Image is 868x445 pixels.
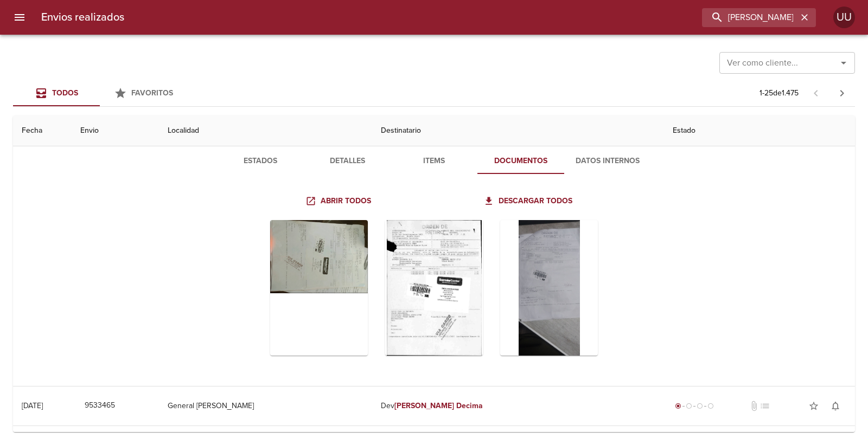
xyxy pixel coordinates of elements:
[803,395,825,417] button: Agregar a favoritos
[833,7,855,28] div: UU
[224,154,297,168] span: Estados
[394,401,455,410] em: [PERSON_NAME]
[159,386,372,425] td: General [PERSON_NAME]
[675,403,681,409] span: radio_button_checked
[707,403,714,409] span: radio_button_unchecked
[80,396,119,416] button: 9533465
[13,115,72,146] th: Fecha
[372,386,664,425] td: Dev
[830,401,841,411] span: notifications_none
[159,115,372,146] th: Localidad
[673,401,716,411] div: Generado
[456,401,483,410] em: Decima
[686,403,692,409] span: radio_button_unchecked
[836,55,851,70] button: Abrir
[52,88,78,98] span: Todos
[385,220,483,356] div: Arir imagen
[72,115,159,146] th: Envio
[397,154,471,168] span: Items
[571,154,644,168] span: Datos Internos
[702,8,797,27] input: buscar
[270,220,368,356] div: Arir imagen
[7,4,33,30] button: menu
[85,399,115,412] span: 9533465
[829,80,855,106] span: Pagina siguiente
[759,401,770,411] span: No tiene pedido asociado
[486,195,572,208] span: Descargar todos
[833,7,855,28] div: Abrir información de usuario
[759,88,799,99] p: 1 - 25 de 1.475
[484,154,558,168] span: Documentos
[131,88,173,98] span: Favoritos
[500,220,598,356] div: Arir imagen
[13,80,187,106] div: Tabs Envios
[803,87,829,98] span: Pagina anterior
[310,154,384,168] span: Detalles
[749,401,759,411] span: No tiene documentos adjuntos
[41,9,124,26] h6: Envios realizados
[808,401,819,411] span: star_border
[664,115,855,146] th: Estado
[217,148,651,174] div: Tabs detalle de guia
[308,195,371,208] span: Abrir todos
[825,395,846,417] button: Activar notificaciones
[372,115,664,146] th: Destinatario
[303,191,375,211] a: Abrir todos
[697,403,703,409] span: radio_button_unchecked
[22,401,43,410] div: [DATE]
[481,191,577,211] a: Descargar todos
